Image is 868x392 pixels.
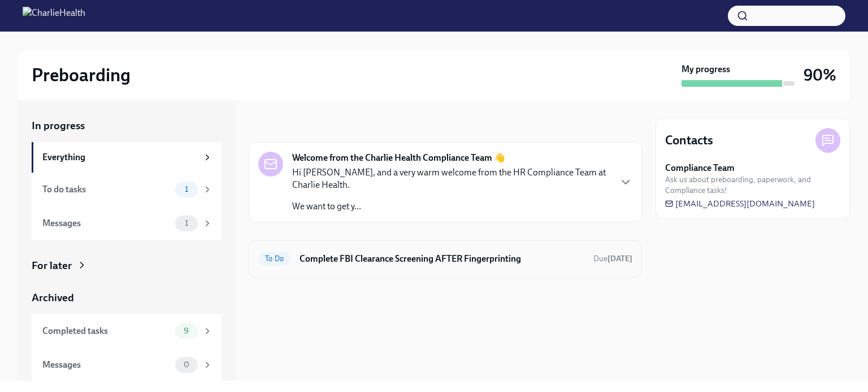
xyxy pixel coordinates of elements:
[32,206,222,240] a: Messages1
[593,253,632,264] span: September 6th, 2025 09:00
[32,348,222,382] a: Messages0
[32,258,222,273] a: For later
[258,250,632,268] a: To DoComplete FBI Clearance Screening AFTER FingerprintingDue[DATE]
[32,258,72,273] div: For later
[177,327,196,335] span: 9
[292,200,610,213] p: We want to get y...
[682,63,730,76] strong: My progress
[177,360,196,369] span: 0
[178,185,195,193] span: 1
[42,151,198,164] div: Everything
[665,198,815,209] a: [EMAIL_ADDRESS][DOMAIN_NAME]
[607,254,632,263] strong: [DATE]
[32,173,222,206] a: To do tasks1
[42,217,171,230] div: Messages
[42,325,171,337] div: Completed tasks
[32,290,222,305] a: Archived
[665,174,840,196] span: Ask us about preboarding, paperwork, and Compliance tasks!
[32,64,131,86] h2: Preboarding
[42,183,171,196] div: To do tasks
[42,359,171,371] div: Messages
[23,7,85,25] img: CharlieHealth
[292,166,610,191] p: Hi [PERSON_NAME], and a very warm welcome from the HR Compliance Team at Charlie Health.
[593,254,632,263] span: Due
[32,314,222,348] a: Completed tasks9
[300,253,584,265] h6: Complete FBI Clearance Screening AFTER Fingerprinting
[804,65,836,85] h3: 90%
[292,152,505,164] strong: Welcome from the Charlie Health Compliance Team 👋
[258,254,290,263] span: To Do
[178,219,195,227] span: 1
[249,118,302,133] div: In progress
[665,132,713,149] h4: Contacts
[32,142,222,173] a: Everything
[32,118,222,133] a: In progress
[665,162,735,174] strong: Compliance Team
